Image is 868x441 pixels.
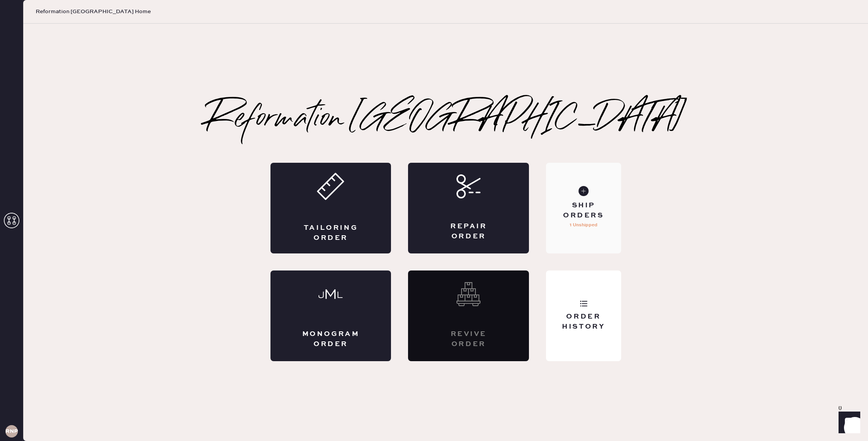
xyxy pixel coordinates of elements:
div: Ship Orders [552,201,615,220]
div: Interested? Contact us at care@hemster.co [408,270,529,361]
div: Monogram Order [301,329,360,349]
h2: Reformation [GEOGRAPHIC_DATA] [206,104,685,135]
iframe: Front Chat [831,406,865,439]
div: Order History [552,312,615,331]
div: Tailoring Order [301,223,360,243]
p: 1 Unshipped [570,220,598,230]
div: Revive order [439,329,498,349]
span: Reformation [GEOGRAPHIC_DATA] Home [36,8,151,16]
div: Repair Order [439,222,498,241]
h3: RNPA [5,429,18,434]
